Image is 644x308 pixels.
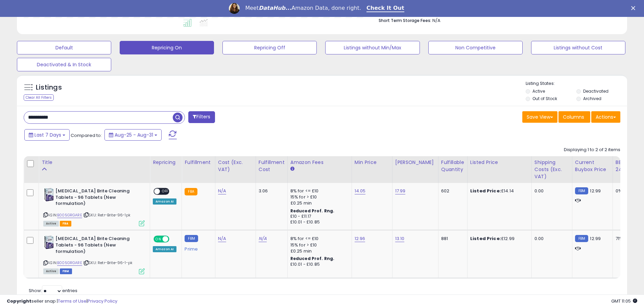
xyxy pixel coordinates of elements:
button: Aug-25 - Aug-31 [104,129,162,141]
button: Save View [522,111,557,123]
div: Fulfillment Cost [259,159,285,173]
span: N/A [432,17,440,24]
span: FBA [60,221,71,227]
a: Terms of Use [58,298,87,304]
button: Deactivated & In Stock [17,58,111,71]
a: N/A [218,188,226,194]
a: Check It Out [366,5,404,12]
b: [MEDICAL_DATA] Brite Cleaning Tablets - 96 Tablets (New formulation) [55,188,138,209]
div: 3.06 [259,188,282,194]
div: £10.01 - £10.85 [290,219,347,225]
b: Reduced Prof. Rng. [290,256,335,261]
a: N/A [218,235,226,242]
div: 71% [616,236,638,242]
div: Fulfillable Quantity [441,159,464,173]
div: Meet Amazon Data, done right. [245,5,361,11]
span: 2025-09-8 11:05 GMT [611,298,637,304]
div: 881 [441,236,462,242]
label: Deactivated [583,88,609,94]
h5: Listings [36,83,62,92]
button: Default [17,41,111,54]
div: Amazon AI [153,198,176,205]
a: 13.10 [395,235,405,242]
a: N/A [259,235,267,242]
button: Non Competitive [428,41,523,54]
small: FBM [575,235,588,242]
div: BB Share 24h. [616,159,640,173]
div: Displaying 1 to 2 of 2 items [564,147,620,153]
label: Out of Stock [532,96,557,101]
button: Listings without Min/Max [325,41,420,54]
div: ASIN: [43,236,145,273]
small: FBA [185,188,197,195]
div: £12.99 [470,236,526,242]
span: OFF [160,189,171,194]
span: OFF [168,236,179,242]
small: FBM [185,235,198,242]
div: Repricing [153,159,179,166]
a: 14.05 [355,188,366,194]
div: Close [631,6,638,10]
div: £0.25 min [290,248,347,254]
span: ON [154,236,163,242]
img: 51k8mEMy12L._SL40_.jpg [43,236,54,249]
div: Amazon AI [153,246,176,252]
div: 0.00 [534,236,567,242]
a: B005GRGARE [57,260,82,266]
button: Last 7 Days [24,129,70,141]
div: £10.01 - £10.85 [290,262,347,267]
div: Prime [185,244,210,252]
div: Fulfillment [185,159,212,166]
button: Filters [188,111,215,123]
small: FBM [575,187,588,194]
span: Columns [563,114,584,120]
button: Listings without Cost [531,41,625,54]
i: DataHub... [259,5,291,11]
span: 12.99 [590,235,601,242]
div: 15% for > £10 [290,194,347,200]
span: All listings currently available for purchase on Amazon [43,268,59,274]
div: Current Buybox Price [575,159,610,173]
span: FBM [60,268,72,274]
div: Clear All Filters [24,94,54,101]
div: [PERSON_NAME] [395,159,435,166]
div: Title [42,159,147,166]
a: Privacy Policy [88,298,117,304]
b: Listed Price: [470,235,501,242]
b: Short Term Storage Fees: [379,18,431,23]
img: Profile image for Georgie [229,3,240,14]
b: Reduced Prof. Rng. [290,208,335,214]
button: Repricing Off [222,41,317,54]
a: 12.96 [355,235,365,242]
span: 12.99 [590,188,601,194]
p: Listing States: [526,80,627,87]
a: B005GRGARE [57,212,82,218]
b: Listed Price: [470,188,501,194]
strong: Copyright [7,298,31,304]
div: seller snap | | [7,298,117,305]
label: Active [532,88,545,94]
div: 15% for > £10 [290,242,347,248]
span: Compared to: [71,132,102,139]
button: Columns [558,111,590,123]
div: Cost (Exc. VAT) [218,159,253,173]
small: Amazon Fees. [290,166,294,172]
b: [MEDICAL_DATA] Brite Cleaning Tablets - 96 Tablets (New formulation) [55,236,138,256]
span: | SKU: Retr-Brite-96-1-pk [83,260,133,265]
span: Show: entries [29,287,77,294]
div: 602 [441,188,462,194]
button: Actions [591,111,620,123]
span: All listings currently available for purchase on Amazon [43,221,59,227]
div: Shipping Costs (Exc. VAT) [534,159,569,180]
span: Last 7 Days [34,132,61,138]
div: 0% [616,188,638,194]
span: | SKU: Retr-Brite-96-1pk [83,212,130,218]
button: Repricing On [120,41,214,54]
div: Listed Price [470,159,529,166]
div: ASIN: [43,188,145,226]
div: 0.00 [534,188,567,194]
label: Archived [583,96,601,101]
img: 51k8mEMy12L._SL40_.jpg [43,188,54,202]
div: £10 - £11.17 [290,214,347,219]
div: £0.25 min [290,200,347,206]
